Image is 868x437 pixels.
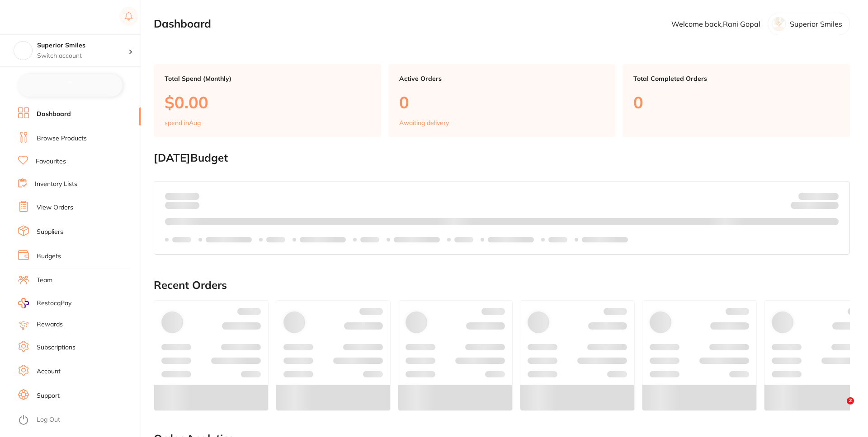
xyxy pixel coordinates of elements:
[37,320,63,329] a: Rewards
[18,298,29,308] img: RestocqPay
[823,203,839,211] strong: $0.00
[18,12,76,23] img: Restocq Logo
[154,152,850,164] h2: [DATE] Budget
[37,134,87,143] a: Browse Products
[623,64,850,137] a: Total Completed Orders0
[454,236,473,243] p: Labels
[399,93,605,112] p: 0
[37,203,73,212] a: View Orders
[165,192,199,200] p: Spent:
[847,397,854,404] span: 2
[18,298,71,308] a: RestocqPay
[165,93,370,112] p: $0.00
[388,64,616,137] a: Active Orders0Awaiting delivery
[633,75,839,82] p: Total Completed Orders
[154,18,211,30] h2: Dashboard
[37,110,71,119] a: Dashboard
[671,20,760,28] p: Welcome back, Rani Gopal
[37,343,75,352] a: Subscriptions
[37,367,61,376] a: Account
[790,20,842,28] p: Superior Smiles
[36,157,66,166] a: Favourites
[582,236,628,243] p: Labels extended
[184,192,199,200] strong: $0.00
[633,93,839,112] p: 0
[172,236,191,243] p: Labels
[206,236,252,243] p: Labels extended
[266,236,285,243] p: Labels
[399,119,449,126] p: Awaiting delivery
[394,236,440,243] p: Labels extended
[18,7,76,28] a: Restocq Logo
[300,236,346,243] p: Labels extended
[798,192,839,200] p: Budget:
[165,200,199,211] p: month
[488,236,534,243] p: Labels extended
[165,119,201,126] p: spend in Aug
[548,236,567,243] p: Labels
[37,299,71,308] span: RestocqPay
[35,180,77,189] a: Inventory Lists
[37,41,128,50] h4: Superior Smiles
[791,200,839,211] p: Remaining:
[37,276,52,285] a: Team
[18,413,138,428] button: Log Out
[37,391,60,400] a: Support
[37,51,128,60] p: Switch account
[360,236,379,243] p: Labels
[37,252,61,261] a: Budgets
[165,75,370,82] p: Total Spend (Monthly)
[37,228,63,237] a: Suppliers
[154,279,850,292] h2: Recent Orders
[37,415,60,424] a: Log Out
[821,192,839,200] strong: $NaN
[399,75,605,82] p: Active Orders
[828,397,850,419] iframe: Intercom live chat
[154,64,381,137] a: Total Spend (Monthly)$0.00spend inAug
[14,42,32,60] img: Superior Smiles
